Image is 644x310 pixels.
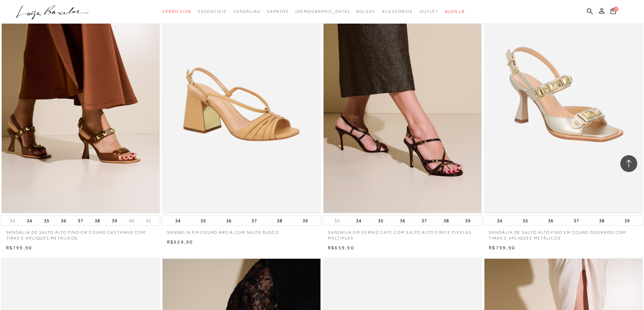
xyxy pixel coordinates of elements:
[173,216,183,225] button: 34
[25,216,34,225] button: 34
[376,216,385,225] button: 35
[233,9,260,14] span: Sandálias
[275,216,284,225] button: 38
[76,216,85,225] button: 37
[249,216,259,225] button: 37
[445,9,465,14] span: BLOG LB
[167,239,193,245] span: R$659,90
[295,5,350,18] a: noSubCategoriesText
[609,7,618,17] button: 0
[198,216,208,225] button: 35
[8,218,17,224] button: 33
[144,218,153,224] button: 41
[398,216,407,225] button: 36
[301,216,310,225] button: 39
[356,5,375,18] a: categoryNavScreenReaderText
[224,216,234,225] button: 36
[382,9,413,14] span: Acessórios
[356,9,375,14] span: Bolsas
[59,216,68,225] button: 36
[42,216,51,225] button: 35
[495,216,504,225] button: 34
[614,7,618,11] span: 0
[332,218,342,224] button: 33
[354,216,363,225] button: 34
[484,226,643,241] a: SANDÁLIA DE SALTO ALTO FINO EM COURO DOURADO COM TIRAS E APLIQUES METÁLICOS
[93,216,102,225] button: 38
[572,216,581,225] button: 37
[546,216,555,225] button: 36
[489,245,515,250] span: R$799,90
[1,226,160,241] a: SANDÁLIA DE SALTO ALTO FINO EM COURO CASTANHO COM TIRAS E APLIQUES METÁLICOS
[597,216,606,225] button: 38
[445,5,465,18] a: BLOG LB
[420,5,438,18] a: categoryNavScreenReaderText
[127,218,136,224] button: 40
[198,5,226,18] a: categoryNavScreenReaderText
[295,9,350,14] span: [DEMOGRAPHIC_DATA]
[6,245,32,250] span: R$799,90
[233,5,260,18] a: categoryNavScreenReaderText
[162,226,321,235] a: SANDÁLIA EM COURO AREIA COM SALTO BLOCO
[328,245,354,250] span: R$659,90
[110,216,119,225] button: 39
[162,9,191,14] span: Verão Viva
[323,226,482,241] a: SANDÁLIA EM VERNIZ CAFÉ COM SALTO ALTO FINO E FIVELAS MÚLTIPLAS
[382,5,413,18] a: categoryNavScreenReaderText
[463,216,473,225] button: 39
[267,9,288,14] span: Sapatos
[420,9,438,14] span: Outlet
[521,216,530,225] button: 35
[267,5,288,18] a: categoryNavScreenReaderText
[420,216,429,225] button: 37
[442,216,451,225] button: 38
[622,216,632,225] button: 39
[162,5,191,18] a: categoryNavScreenReaderText
[198,9,226,14] span: Essenciais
